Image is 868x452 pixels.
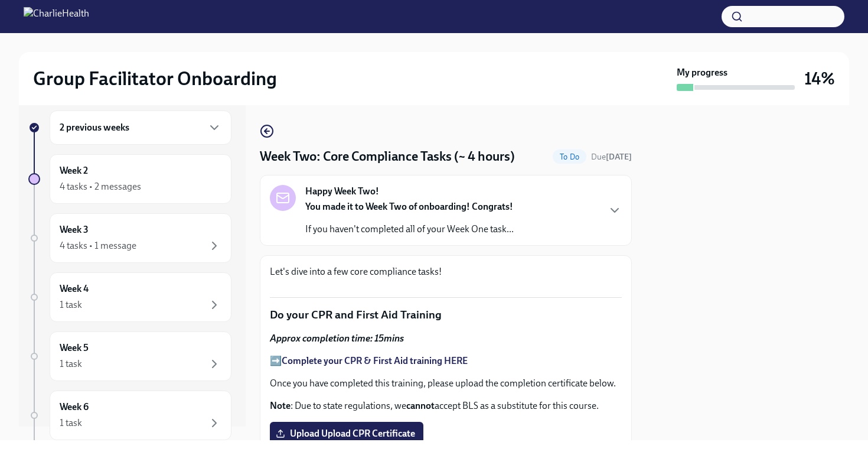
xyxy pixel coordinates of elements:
[553,152,586,161] span: To Do
[270,422,423,446] label: Upload Upload CPR Certificate
[804,68,835,89] h3: 14%
[270,355,622,368] p: ➡️
[606,152,632,162] strong: [DATE]
[270,333,404,344] strong: Approx completion time: 15mins
[28,391,231,440] a: Week 61 task
[28,154,231,204] a: Week 24 tasks • 2 messages
[270,377,622,390] p: Once you have completed this training, please upload the completion certificate below.
[677,66,727,79] strong: My progress
[270,400,291,411] strong: Note
[270,399,622,412] p: : Due to state regulations, we accept BLS as a substitute for this course.
[282,355,468,366] a: Complete your CPR & First Aid training HERE
[60,282,89,295] h6: Week 4
[33,67,277,90] h2: Group Facilitator Onboarding
[28,213,231,263] a: Week 34 tasks • 1 message
[278,428,415,440] span: Upload Upload CPR Certificate
[260,148,515,165] h4: Week Two: Core Compliance Tasks (~ 4 hours)
[60,223,89,236] h6: Week 3
[305,201,513,212] strong: You made it to Week Two of onboarding! Congrats!
[270,265,622,278] p: Let's dive into a few core compliance tasks!
[60,121,129,134] h6: 2 previous weeks
[60,401,89,414] h6: Week 6
[60,298,82,311] div: 1 task
[60,342,89,355] h6: Week 5
[60,180,141,193] div: 4 tasks • 2 messages
[60,357,82,370] div: 1 task
[60,164,88,177] h6: Week 2
[60,239,136,252] div: 4 tasks • 1 message
[270,307,622,323] p: Do your CPR and First Aid Training
[28,272,231,322] a: Week 41 task
[50,110,231,145] div: 2 previous weeks
[406,400,435,411] strong: cannot
[305,223,514,236] p: If you haven't completed all of your Week One task...
[28,331,231,381] a: Week 51 task
[24,7,89,26] img: CharlieHealth
[60,417,82,430] div: 1 task
[591,152,632,162] span: Due
[591,151,632,162] span: September 22nd, 2025 10:00
[305,185,379,198] strong: Happy Week Two!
